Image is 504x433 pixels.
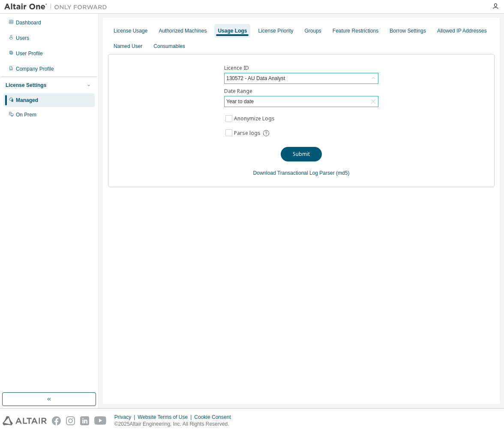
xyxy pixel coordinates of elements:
[16,66,54,72] div: Company Profile
[305,27,321,34] div: Groups
[336,170,349,176] a: (md5)
[114,414,138,421] div: Privacy
[80,416,89,425] img: linkedin.svg
[153,43,185,50] div: Consumables
[437,27,487,34] div: Allowed IP Addresses
[225,97,255,106] div: Year to date
[225,74,286,83] div: 130572 - AU Data Analyst
[234,113,276,124] label: Anonymize Logs
[225,96,378,107] div: Year to date
[16,35,29,42] div: Users
[114,421,236,428] p: © 2025 Altair Engineering, Inc. All Rights Reserved.
[138,414,194,421] div: Website Terms of Use
[52,416,61,425] img: facebook.svg
[224,65,378,72] label: Licence ID
[159,27,207,34] div: Authorized Machines
[218,27,247,34] div: Usage Logs
[66,416,75,425] img: instagram.svg
[114,43,142,50] div: Named User
[390,27,426,34] div: Borrow Settings
[333,27,378,34] div: Feature Restrictions
[194,414,236,421] div: Cookie Consent
[94,416,107,425] img: youtube.svg
[114,27,147,34] div: License Usage
[4,3,111,11] img: Altair One
[234,130,261,137] span: Parse logs
[16,111,36,118] div: On Prem
[16,50,43,57] div: User Profile
[6,82,46,89] div: License Settings
[253,170,335,176] a: Download Transactional Log Parser
[281,147,322,161] button: Submit
[225,73,378,84] div: 130572 - AU Data Analyst
[224,88,378,95] label: Date Range
[16,19,41,26] div: Dashboard
[16,97,38,104] div: Managed
[258,27,293,34] div: License Priority
[3,416,47,425] img: altair_logo.svg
